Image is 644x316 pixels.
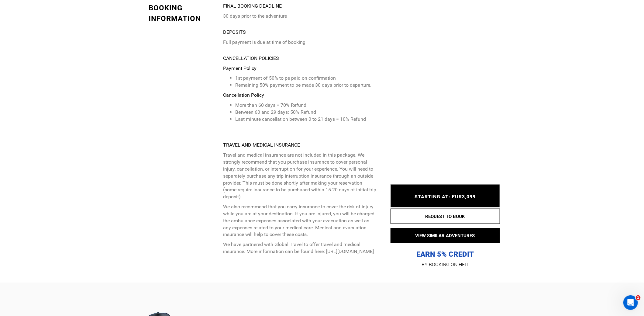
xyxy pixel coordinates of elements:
[235,102,377,109] li: More than 60 days = 70% Refund
[223,65,257,71] strong: Payment Policy
[223,241,377,255] p: We have partnered with Global Travel to offer travel and medical insurance. More information can ...
[391,189,500,259] p: EARN 5% CREDIT
[223,3,282,9] strong: Final booking deadline
[235,82,377,89] li: Remaining 50% payment to be made 30 days prior to departure.
[223,39,377,46] p: Full payment is due at time of booking.
[223,203,377,238] p: We also recommend that you carry insurance to cover the risk of injury while you are at your dest...
[636,295,641,300] span: 1
[223,142,300,148] strong: TRAVEL AND MEDICAL INSURANCE
[235,75,377,82] li: 1st payment of 50% to pe paid on confirmation
[415,194,476,200] span: STARTING AT: EUR3,099
[149,3,219,24] div: BOOKING INFORMATION
[223,152,377,200] p: Travel and medical insurance are not included in this package. We strongly recommend that you pur...
[223,92,264,98] strong: Cancellation Policy
[391,228,500,243] button: VIEW SIMILAR ADVENTURES
[391,260,500,269] p: BY BOOKING ON HELI
[223,13,377,20] p: 30 days prior to the adventure
[223,29,246,35] strong: Deposits
[235,116,377,123] li: Last minute cancellation between 0 to 21 days = 10% Refund
[391,209,500,224] button: REQUEST TO BOOK
[623,295,638,310] iframe: Intercom live chat
[235,109,377,116] li: Between 60 and 29 days: 50% Refund
[223,55,279,61] strong: Cancellation Policies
